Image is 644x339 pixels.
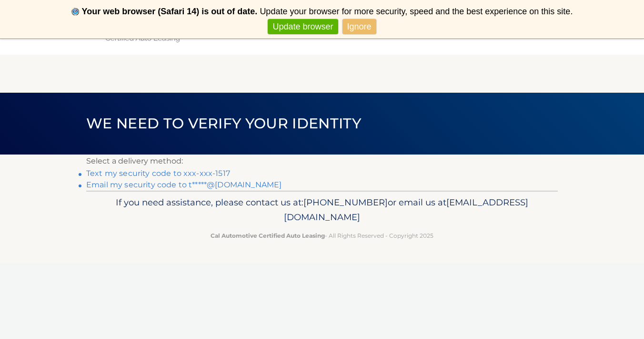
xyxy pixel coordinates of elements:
span: Update your browser for more security, speed and the best experience on this site. [260,7,573,16]
a: Update browser [268,19,338,35]
p: Select a delivery method: [86,155,558,168]
span: We need to verify your identity [86,115,361,132]
p: - All Rights Reserved - Copyright 2025 [92,231,552,241]
p: If you need assistance, please contact us at: or email us at [92,195,552,225]
a: Text my security code to xxx-xxx-1517 [86,169,230,178]
span: [PHONE_NUMBER] [303,197,388,208]
b: Your web browser (Safari 14) is out of date. [82,7,258,16]
a: Ignore [342,19,376,35]
strong: Cal Automotive Certified Auto Leasing [211,232,325,239]
a: Email my security code to t*****@[DOMAIN_NAME] [86,180,282,189]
